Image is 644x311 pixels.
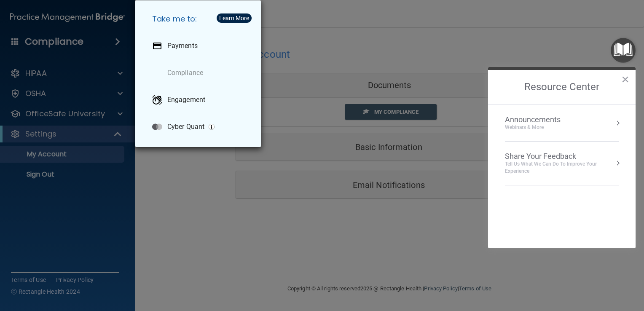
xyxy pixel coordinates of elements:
[219,15,249,21] div: Learn More
[167,123,204,131] p: Cyber Quant
[505,161,619,175] div: Tell Us What We Can Do to Improve Your Experience
[505,115,577,124] div: Announcements
[145,7,254,31] h5: Take me to:
[488,70,636,105] h2: Resource Center
[145,88,254,112] a: Engagement
[217,13,252,23] button: Learn More
[145,115,254,139] a: Cyber Quant
[505,152,619,161] div: Share Your Feedback
[505,124,577,131] div: Webinars & More
[145,61,254,85] a: Compliance
[167,42,198,50] p: Payments
[488,67,636,248] div: Resource Center
[167,96,205,104] p: Engagement
[611,38,636,63] button: Open Resource Center
[145,34,254,58] a: Payments
[621,72,629,86] button: Close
